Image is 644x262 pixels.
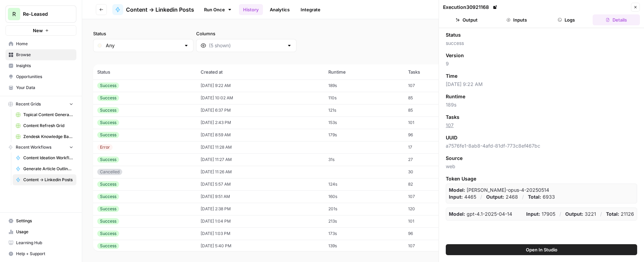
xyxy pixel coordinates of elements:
td: [DATE] 11:27 AM [197,153,324,166]
span: 9 [446,60,637,67]
a: 107 [446,122,454,128]
span: [DATE] 9:22 AM [446,81,637,88]
td: 31s [324,153,404,166]
div: Cancelled [97,169,122,175]
p: 4465 [449,194,476,200]
p: 6933 [528,194,555,200]
td: 120 [404,203,467,215]
td: 153s [324,116,404,129]
td: 107 [404,240,467,252]
a: Analytics [266,4,294,15]
td: [DATE] 5:40 PM [197,240,324,252]
button: New [5,25,76,36]
div: Success [97,120,119,126]
span: Settings [16,218,73,224]
td: 27 [404,153,467,166]
button: Inputs [493,14,540,25]
span: Token Usage [446,175,637,182]
button: Details [593,14,640,25]
a: Opportunities [5,71,76,82]
span: Content Refresh Grid [23,123,73,129]
p: / [522,194,524,200]
p: 21126 [606,211,634,217]
strong: Total: [606,211,619,217]
td: 160s [324,190,404,203]
span: (106 records) [93,52,633,64]
button: Help + Support [5,248,76,259]
div: Success [97,95,119,101]
span: Re-Leased [23,11,64,17]
span: Zendesk Knowledge Base Update [23,134,73,140]
button: Open In Studio [446,244,637,255]
button: Recent Workflows [5,142,76,152]
td: 213s [324,215,404,227]
td: 189s [324,79,404,92]
span: Time [446,73,457,79]
div: Success [97,132,119,138]
div: Error [97,144,113,150]
p: / [480,194,482,200]
a: Settings [5,215,76,226]
span: Home [16,41,73,47]
span: Opportunities [16,74,73,80]
a: Learning Hub [5,237,76,248]
span: Browse [16,52,73,58]
span: Recent Grids [16,101,41,107]
span: Source [446,155,463,162]
a: Content -> Linkedin Posts [112,4,194,15]
th: Status [93,64,197,79]
td: 85 [404,104,467,116]
a: Your Data [5,82,76,93]
input: (5 shown) [209,42,284,49]
div: Success [97,230,119,237]
th: Runtime [324,64,404,79]
a: Generate Article Outline + Deep Research [13,163,76,174]
button: Logs [543,14,590,25]
span: Content -> Linkedin Posts [23,177,73,183]
td: 96 [404,129,467,141]
td: [DATE] 8:59 AM [197,129,324,141]
td: [DATE] 11:28 AM [197,141,324,153]
div: Success [97,157,119,163]
td: [DATE] 9:51 AM [197,190,324,203]
span: Tasks [446,114,459,121]
td: 139s [324,240,404,252]
span: UUID [446,134,457,141]
div: Execution 30921168 [443,4,498,11]
a: Insights [5,60,76,71]
td: [DATE] 11:26 AM [197,166,324,178]
p: 2468 [486,194,518,200]
span: Content -> Linkedin Posts [126,5,194,14]
input: Any [106,42,181,49]
td: [DATE] 10:02 AM [197,92,324,104]
strong: Input: [526,211,540,217]
span: web [446,163,637,170]
strong: Model: [449,211,465,217]
div: Success [97,181,119,187]
td: 107 [404,190,467,203]
a: Run Once [200,4,236,15]
div: Success [97,107,119,113]
span: Recent Workflows [16,144,51,150]
p: / [559,211,561,217]
span: Topical Content Generation Grid [23,112,73,118]
span: Status [446,32,461,38]
td: 179s [324,129,404,141]
span: Open In Studio [526,246,557,253]
div: Success [97,243,119,249]
span: R [12,10,16,18]
td: 173s [324,227,404,240]
span: Your Data [16,85,73,91]
td: 121s [324,104,404,116]
td: 30 [404,166,467,178]
label: Status [93,30,193,37]
span: Usage [16,229,73,235]
td: 124s [324,178,404,190]
span: Runtime [446,93,465,100]
p: 17905 [526,211,555,217]
strong: Output: [565,211,583,217]
span: Help + Support [16,251,73,257]
td: [DATE] 2:43 PM [197,116,324,129]
button: Output [443,14,490,25]
td: [DATE] 1:04 PM [197,215,324,227]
